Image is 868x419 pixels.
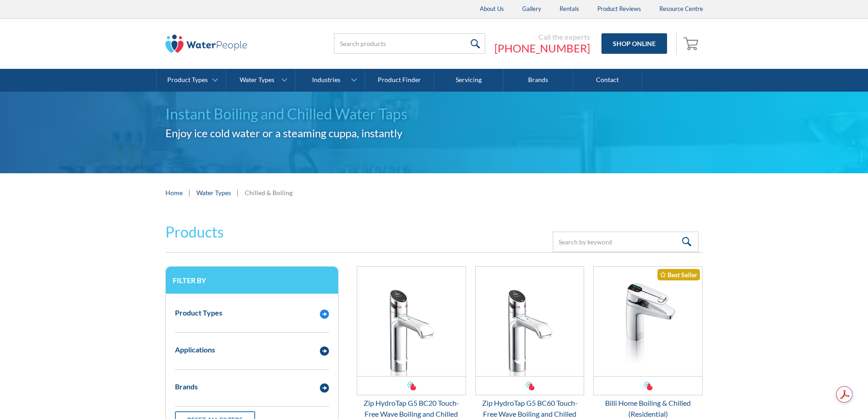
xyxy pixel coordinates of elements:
[683,36,701,51] img: shopping cart
[295,69,364,92] a: Industries
[573,69,642,92] a: Contact
[157,69,226,92] a: Product Types
[175,307,222,318] div: Product Types
[476,267,584,376] img: Zip HydroTap G5 BC60 Touch-Free Wave Boiling and Chilled
[494,41,590,55] a: [PHONE_NUMBER]
[601,33,667,54] a: Shop Online
[681,33,703,55] a: Open empty cart
[594,267,702,376] img: Billi Home Boiling & Chilled (Residential)
[165,125,703,141] h2: Enjoy ice cold water or a steaming cuppa, instantly
[553,232,699,252] input: Search by keyword
[434,69,503,92] a: Servicing
[165,188,183,197] a: Home
[175,381,198,392] div: Brands
[503,69,573,92] a: Brands
[226,69,295,92] a: Water Types
[165,35,247,53] img: The Water People
[312,76,340,84] div: Industries
[240,76,274,84] div: Water Types
[173,276,331,285] h3: Filter by
[494,32,590,41] div: Call the experts
[165,103,703,125] h1: Instant Boiling and Chilled Water Taps
[236,187,240,198] div: |
[357,267,466,376] img: Zip HydroTap G5 BC20 Touch-Free Wave Boiling and Chilled
[365,69,434,92] a: Product Finder
[187,187,192,198] div: |
[167,76,208,84] div: Product Types
[175,344,215,355] div: Applications
[245,188,293,197] div: Chilled & Boiling
[196,188,231,197] a: Water Types
[165,221,224,243] h2: Products
[657,269,700,280] div: Best Seller
[334,33,485,54] input: Search products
